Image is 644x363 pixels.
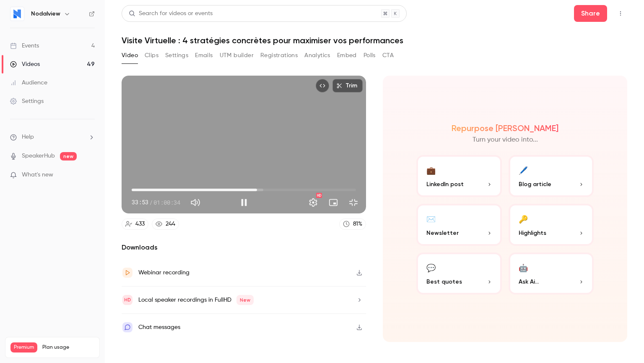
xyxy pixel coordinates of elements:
div: HD [316,193,322,198]
div: 💼 [426,163,436,176]
span: 33:53 [132,198,148,207]
div: Videos [10,60,40,68]
button: Settings [305,194,322,211]
img: Nodalview [10,7,24,21]
div: 81 % [353,220,362,229]
button: Registrations [260,49,298,62]
button: 🖊️Blog article [509,155,594,197]
div: Webinar recording [138,268,190,278]
a: 433 [122,218,148,230]
button: Share [574,5,607,22]
button: Pause [236,194,252,211]
h1: Visite Virtuelle : 4 stratégies concrètes pour maximiser vos performances [122,35,627,45]
h6: Nodalview [31,10,60,18]
span: What's new [22,171,53,179]
div: Audience [10,79,47,87]
div: Settings [10,97,44,105]
button: Top Bar Actions [614,7,627,20]
button: Video [122,49,138,62]
button: Polls [364,49,376,62]
button: Analytics [304,49,330,62]
iframe: Noticeable Trigger [85,171,95,179]
span: Premium [10,342,37,352]
span: / [149,198,153,207]
span: Newsletter [426,229,459,237]
a: 81% [339,218,366,230]
div: 433 [135,220,145,229]
p: Turn your video into... [473,135,538,145]
div: 🖊️ [519,163,528,176]
button: Exit full screen [345,194,362,211]
span: Blog article [519,180,551,189]
div: 💬 [426,261,436,274]
span: 01:00:34 [153,198,180,207]
h2: Repurpose [PERSON_NAME] [452,123,558,133]
span: LinkedIn post [426,180,464,189]
button: Mute [187,194,204,211]
button: 🤖Ask Ai... [509,253,594,295]
button: Turn on miniplayer [325,194,342,211]
span: Ask Ai... [519,277,539,286]
button: Emails [195,49,213,62]
a: SpeakerHub [22,152,55,160]
div: Chat messages [138,322,180,332]
button: 🔑Highlights [509,204,594,246]
div: Local speaker recordings in FullHD [138,295,254,305]
span: New [236,295,254,305]
span: Help [22,133,34,142]
button: 💼LinkedIn post [416,155,502,197]
button: Embed [337,49,357,62]
button: ✉️Newsletter [416,204,502,246]
button: CTA [382,49,394,62]
li: help-dropdown-opener [10,133,95,142]
button: UTM builder [220,49,254,62]
button: Embed video [316,79,329,92]
button: 💬Best quotes [416,253,502,295]
a: 244 [152,218,179,230]
span: Best quotes [426,277,462,286]
button: Trim [332,79,363,92]
button: Clips [145,49,158,62]
div: ✉️ [426,212,436,225]
div: 🤖 [519,261,528,274]
div: 244 [166,220,175,229]
span: Highlights [519,229,546,237]
div: Search for videos or events [129,9,213,18]
button: Settings [165,49,188,62]
div: Events [10,42,39,50]
h2: Downloads [122,242,366,253]
span: new [60,152,77,160]
span: Plan usage [42,344,94,351]
div: 33:53 [132,198,180,207]
div: 🔑 [519,212,528,225]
